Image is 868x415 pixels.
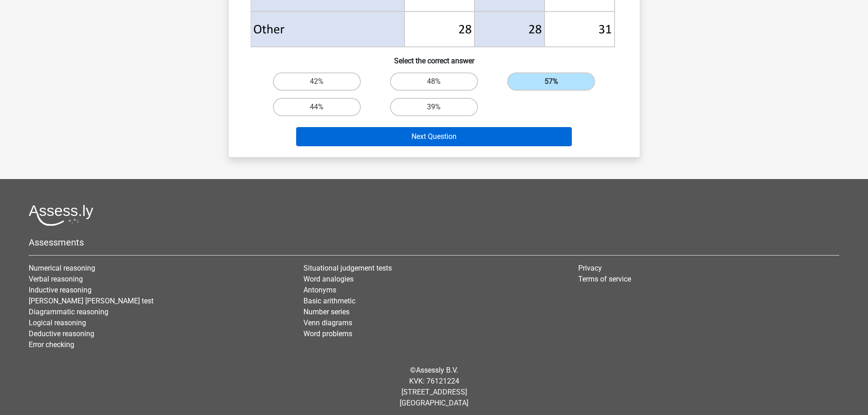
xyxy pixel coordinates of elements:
[29,329,94,338] a: Deductive reasoning
[507,72,595,91] label: 57%
[29,205,93,226] img: Assessly logo
[303,275,354,283] a: Word analogies
[416,366,458,374] a: Assessly B.V.
[243,49,625,65] h6: Select the correct answer
[303,297,355,305] a: Basic arithmetic
[29,307,108,316] a: Diagrammatic reasoning
[29,318,86,327] a: Logical reasoning
[273,98,361,116] label: 44%
[29,237,839,248] h5: Assessments
[303,329,352,338] a: Word problems
[390,98,478,116] label: 39%
[29,286,92,294] a: Inductive reasoning
[303,264,392,272] a: Situational judgement tests
[29,340,74,349] a: Error checking
[29,275,83,283] a: Verbal reasoning
[303,307,349,316] a: Number series
[296,127,572,146] button: Next Question
[303,286,336,294] a: Antonyms
[303,318,352,327] a: Venn diagrams
[578,275,631,283] a: Terms of service
[578,264,602,272] a: Privacy
[29,297,154,305] a: [PERSON_NAME] [PERSON_NAME] test
[273,72,361,91] label: 42%
[390,72,478,91] label: 48%
[29,264,95,272] a: Numerical reasoning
